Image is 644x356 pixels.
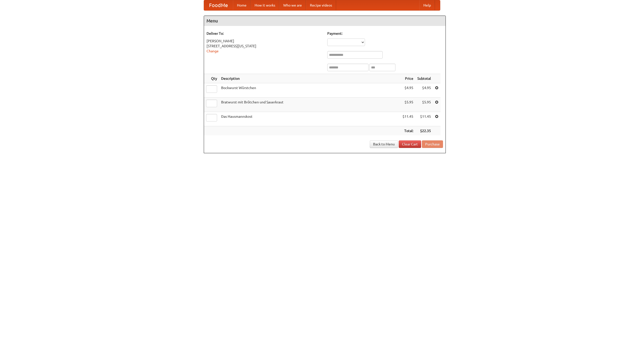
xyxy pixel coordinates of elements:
[400,126,415,136] th: Total:
[219,74,400,83] th: Description
[219,83,400,98] td: Bockwurst Würstchen
[207,38,322,44] div: [PERSON_NAME]
[400,83,415,98] td: $4.95
[219,98,400,112] td: Bratwurst mit Brötchen und Sauerkraut
[279,0,306,10] a: Who we are
[415,83,433,98] td: $4.95
[399,140,421,148] a: Clear Cart
[400,74,415,83] th: Price
[415,74,433,83] th: Subtotal
[370,140,398,148] a: Back to Menu
[415,126,433,136] th: $22.35
[204,0,233,10] a: FoodMe
[400,112,415,126] td: $11.45
[415,98,433,112] td: $5.95
[251,0,279,10] a: How it works
[327,31,443,36] h5: Payment:
[204,74,219,83] th: Qty
[207,44,322,49] div: [STREET_ADDRESS][US_STATE]
[419,0,435,10] a: Help
[400,98,415,112] td: $5.95
[207,49,219,53] a: Change
[306,0,336,10] a: Recipe videos
[233,0,251,10] a: Home
[415,112,433,126] td: $11.45
[422,140,443,148] button: Purchase
[219,112,400,126] td: Das Hausmannskost
[204,16,446,26] h4: Menu
[207,31,322,36] h5: Deliver To:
